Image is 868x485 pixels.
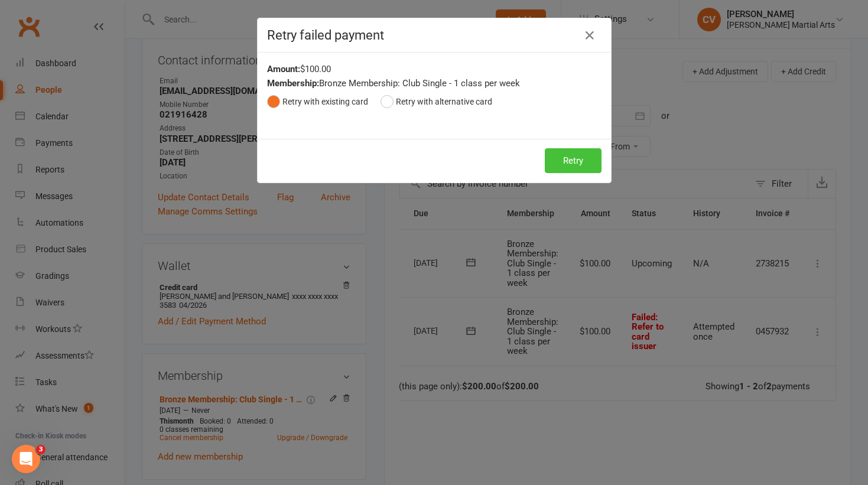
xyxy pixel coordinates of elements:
[267,90,368,113] button: Retry with existing card
[12,445,40,473] iframe: Intercom live chat
[580,26,599,45] button: Close
[381,90,492,113] button: Retry with alternative card
[267,62,602,76] div: $100.00
[36,445,45,454] span: 3
[267,76,602,90] div: Bronze Membership: Club Single - 1 class per week
[267,28,602,43] h4: Retry failed payment
[267,64,300,74] strong: Amount:
[545,148,602,173] button: Retry
[267,78,319,89] strong: Membership:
